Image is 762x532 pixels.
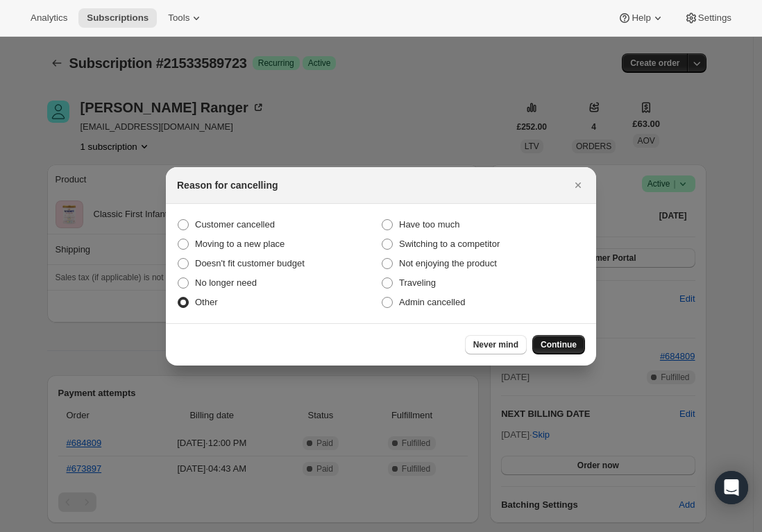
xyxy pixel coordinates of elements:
[473,339,518,350] span: Never mind
[532,335,585,354] button: Continue
[78,8,157,28] button: Subscriptions
[195,297,218,307] span: Other
[399,239,500,249] span: Switching to a competitor
[399,297,465,307] span: Admin cancelled
[399,258,497,268] span: Not enjoying the product
[399,219,459,230] span: Have too much
[168,12,189,24] span: Tools
[195,277,257,288] span: No longer need
[399,277,436,288] span: Traveling
[195,258,305,268] span: Doesn't fit customer budget
[195,239,285,249] span: Moving to a new place
[177,178,278,192] h2: Reason for cancelling
[195,219,275,230] span: Customer cancelled
[22,8,76,28] button: Analytics
[632,12,650,24] span: Help
[698,12,731,24] span: Settings
[676,8,740,28] button: Settings
[31,12,67,24] span: Analytics
[541,339,577,350] span: Continue
[609,8,672,28] button: Help
[160,8,212,28] button: Tools
[465,335,527,354] button: Never mind
[568,175,588,195] button: Close
[87,12,149,24] span: Subscriptions
[715,471,748,504] div: Open Intercom Messenger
